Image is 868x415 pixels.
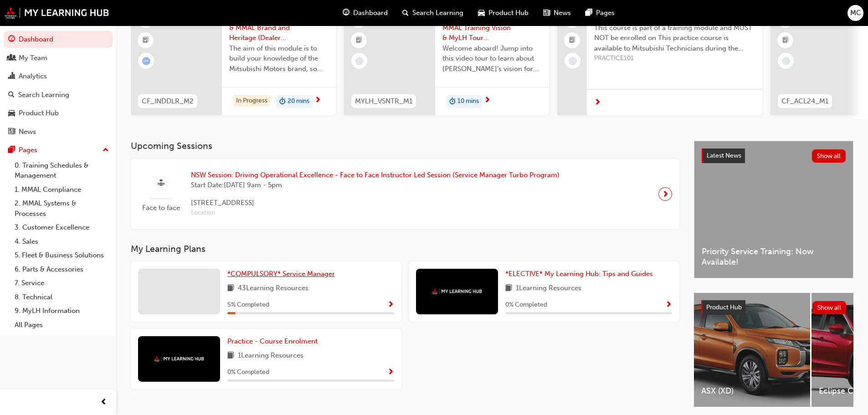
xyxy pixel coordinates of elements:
[702,149,846,163] a: Latest NewsShow all
[355,57,364,65] span: learningRecordVerb_NONE-icon
[707,152,741,159] span: Latest News
[191,180,560,190] span: Start Date: [DATE] 9am - 5pm
[11,220,113,235] a: 3. Customer Excellence
[557,5,762,115] a: Practice - Course EnrolmentThis course is part of a training module and MUST NOT be enrolled on T...
[229,43,329,74] span: The aim of this module is to build your knowledge of the Mitsubishi Motors brand, so you can demo...
[353,8,388,18] span: Dashboard
[8,146,15,154] span: pages-icon
[412,8,463,18] span: Search Learning
[505,300,547,310] span: 0 % Completed
[442,12,542,43] span: My Learning Hub: MMAL Training Vision & MyLH Tour (Elective)
[8,91,15,99] span: search-icon
[343,7,349,19] span: guage-icon
[782,57,790,65] span: learningRecordVerb_NONE-icon
[432,288,482,294] img: mmal
[4,105,113,122] a: Product Hub
[11,196,113,220] a: 2. MMAL Systems & Processes
[478,7,485,19] span: car-icon
[8,54,15,62] span: people-icon
[505,270,653,278] span: *ELECTIVE* My Learning Hub: Tips and Guides
[578,4,622,22] a: pages-iconPages
[505,283,512,294] span: book-icon
[543,7,550,19] span: news-icon
[154,356,204,362] img: mmal
[4,50,113,67] a: My Team
[19,145,37,155] div: Pages
[395,4,471,22] a: search-iconSearch Learning
[586,7,592,19] span: pages-icon
[8,36,15,44] span: guage-icon
[457,96,479,107] span: 10 mins
[569,57,577,65] span: learningRecordVerb_NONE-icon
[227,337,318,345] span: Practice - Course Enrolment
[8,109,15,118] span: car-icon
[812,149,846,163] button: Show all
[238,350,303,362] span: 1 Learning Resources
[4,31,113,48] a: Dashboard
[227,270,335,278] span: *COMPULSORY* Service Manager
[594,23,755,54] span: This course is part of a training module and MUST NOT be enrolled on This practice course is avai...
[701,300,846,315] a: Product HubShow all
[227,350,234,362] span: book-icon
[288,96,309,107] span: 20 mins
[471,4,536,22] a: car-iconProduct Hub
[19,108,59,118] div: Product Hub
[229,12,329,43] span: Introduction to MMC & MMAL Brand and Heritage (Dealer Induction)
[11,159,113,183] a: 0. Training Schedules & Management
[314,97,321,105] span: next-icon
[11,183,113,197] a: 1. MMAL Compliance
[11,318,113,332] a: All Pages
[594,53,755,64] span: PRACTICE101
[516,283,581,294] span: 1 Learning Resources
[4,68,113,85] a: Analytics
[233,95,271,107] div: In Progress
[227,283,234,294] span: book-icon
[387,367,394,378] button: Show Progress
[5,7,109,19] img: mmal
[11,290,113,304] a: 8. Technical
[19,71,47,82] div: Analytics
[335,4,395,22] a: guage-iconDashboard
[191,198,560,208] span: [STREET_ADDRESS]
[100,397,107,408] span: prev-icon
[356,35,362,46] span: booktick-icon
[387,369,394,377] span: Show Progress
[227,367,269,378] span: 0 % Completed
[536,4,578,22] a: news-iconNews
[11,276,113,290] a: 7. Service
[344,5,549,115] a: MYLH_VSNTR_M1My Learning Hub: MMAL Training Vision & MyLH Tour (Elective)Welcome aboard! Jump int...
[158,178,164,189] span: sessionType_FACE_TO_FACE-icon
[11,304,113,318] a: 9. MyLH Information
[706,303,742,311] span: Product Hub
[227,336,321,347] a: Practice - Course Enrolment
[138,203,184,213] span: Face to face
[847,5,863,21] button: MC
[484,97,491,105] span: next-icon
[4,87,113,103] a: Search Learning
[4,123,113,140] a: News
[387,299,394,311] button: Show Progress
[505,269,657,279] a: *ELECTIVE* My Learning Hub: Tips and Guides
[665,301,672,309] span: Show Progress
[142,96,194,107] span: CF_INDDLR_M2
[138,166,672,222] a: Face to faceNSW Session: Driving Operational Excellence - Face to Face Instructor Led Session (Se...
[781,96,828,107] span: CF_ACL24_M1
[191,208,560,218] span: Location
[694,141,853,278] a: Latest NewsShow allPriority Service Training: Now Available!
[4,142,113,159] button: Pages
[103,144,109,156] span: up-icon
[11,262,113,277] a: 6. Parts & Accessories
[18,90,69,100] div: Search Learning
[131,244,679,254] h3: My Learning Plans
[812,301,847,314] button: Show all
[191,170,560,180] span: NSW Session: Driving Operational Excellence - Face to Face Instructor Led Session (Service Manage...
[131,141,679,151] h3: Upcoming Sessions
[143,35,149,46] span: booktick-icon
[19,53,47,63] div: My Team
[238,283,308,294] span: 43 Learning Resources
[4,29,113,142] button: DashboardMy TeamAnalyticsSearch LearningProduct HubNews
[227,300,269,310] span: 5 % Completed
[142,57,150,65] span: learningRecordVerb_ATTEMPT-icon
[554,8,571,18] span: News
